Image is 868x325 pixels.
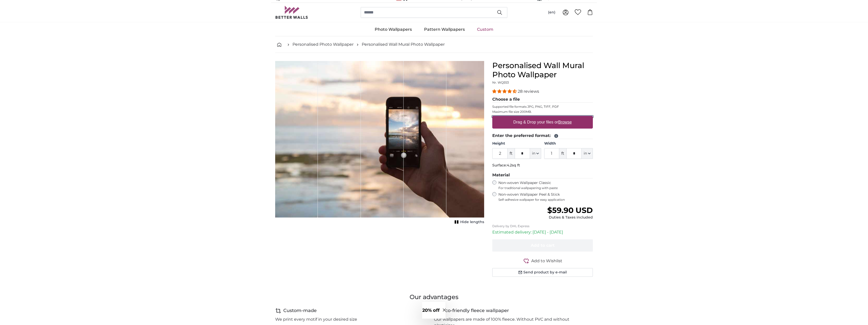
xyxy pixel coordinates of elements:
button: Hide lengths [453,219,484,226]
span: Add to Wishlist [531,258,562,264]
span: in [584,151,587,156]
button: (en) [544,8,559,17]
button: in [530,148,541,159]
legend: Material [492,172,593,178]
h4: Eco-friendly fleece wallpaper [442,307,509,314]
label: Width [544,141,593,146]
p: Estimated delivery: [DATE] - [DATE] [492,229,593,235]
p: Supported file formats JPG, PNG, TIFF, PDF [492,105,593,109]
span: 4.2sq ft [507,163,520,167]
label: Drag & Drop your files or [511,117,574,127]
p: Surface: [492,163,593,168]
div: 1 of 1 [275,61,484,226]
label: Non-woven Wallpaper Peel & Stick [498,192,593,202]
label: Height [492,141,541,146]
button: Add to Wishlist [492,258,593,264]
img: Betterwalls [275,6,308,19]
span: Hide lengths [460,220,484,225]
span: in [532,151,535,156]
h1: Personalised Wall Mural Photo Wallpaper [492,61,593,79]
span: For traditional wallpapering with paste [498,186,593,190]
nav: breadcrumbs [275,36,593,53]
span: 4.32 stars [492,89,518,94]
span: 28 reviews [518,89,539,94]
a: Custom [471,23,499,36]
p: Maximum file size 200MB. [492,110,593,114]
label: Non-woven Wallpaper Classic [498,180,593,190]
span: Nr. WQ553 [492,81,509,84]
h3: Our advantages [275,293,593,301]
p: Delivery by DHL Express [492,224,593,228]
button: Add to cart [492,239,593,252]
legend: Enter the preferred format: [492,133,593,139]
a: Personalised Photo Wallpaper [292,41,354,48]
a: Pattern Wallpapers [418,23,471,36]
h4: Custom-made [283,307,317,314]
span: Self-adhesive wallpaper for easy application [498,198,593,202]
a: Photo Wallpapers [369,23,418,36]
span: $59.90 USD [547,206,593,215]
legend: Choose a file [492,96,593,103]
span: ft [559,148,566,159]
span: Add to cart [531,243,555,248]
button: in [582,148,593,159]
a: Personalised Wall Mural Photo Wallpaper [362,41,445,48]
u: Browse [558,120,572,124]
p: We print every motif in your desired size [275,316,357,322]
span: ft [508,148,515,159]
div: Duties & Taxes included [547,215,593,220]
button: Send product by e-mail [492,268,593,277]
